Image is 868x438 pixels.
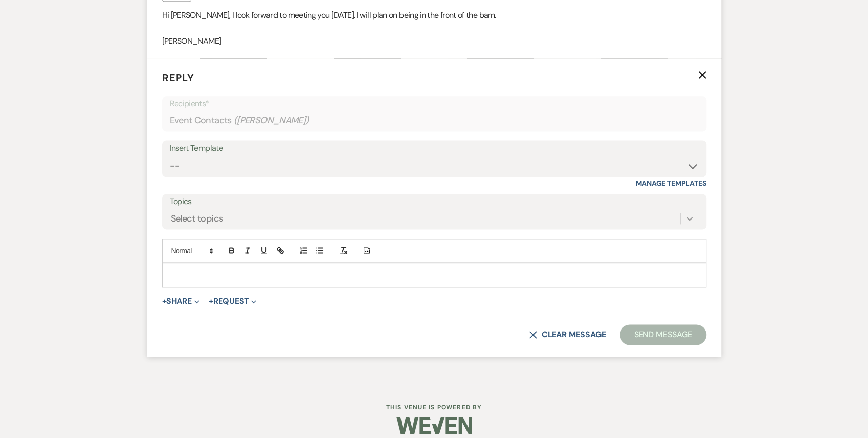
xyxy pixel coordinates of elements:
[620,324,706,345] button: Send Message
[529,331,606,339] button: Clear message
[234,114,309,127] span: ( [PERSON_NAME] )
[170,141,699,156] div: Insert Template
[162,9,706,22] p: Hi [PERSON_NAME], I look forward to meeting you [DATE]. I will plan on being in the front of the ...
[162,297,167,305] span: +
[162,35,706,48] p: [PERSON_NAME]
[171,212,223,226] div: Select topics
[162,297,200,305] button: Share
[170,111,699,130] div: Event Contacts
[209,297,256,305] button: Request
[162,71,194,84] span: Reply
[209,297,213,305] span: +
[636,179,706,188] a: Manage Templates
[170,195,699,209] label: Topics
[170,97,699,111] p: Recipients*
